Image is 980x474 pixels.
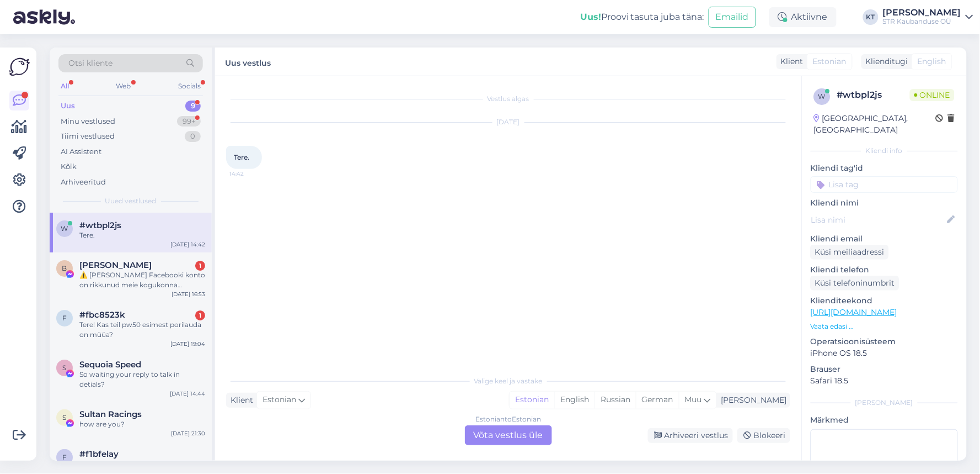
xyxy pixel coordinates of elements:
span: S [63,364,67,372]
span: f [62,314,67,322]
div: 1 [195,261,205,271]
div: Estonian to Estonian [475,414,541,424]
span: Estonian [263,394,296,406]
div: English [554,392,595,408]
div: ⚠️ [PERSON_NAME] Facebooki konto on rikkunud meie kogukonna standardeid. Meie süsteem on saanud p... [79,270,205,290]
div: Proovi tasuta juba täna: [580,10,704,24]
span: Muu [685,394,702,404]
p: Kliendi tag'id [811,162,958,174]
p: Kliendi email [811,233,958,245]
div: KT [863,9,879,25]
span: w [819,92,826,101]
div: [PERSON_NAME] [717,394,787,406]
span: 14:42 [229,170,271,178]
span: Tere. [234,153,249,161]
div: Socials [176,79,203,93]
span: f [62,453,67,461]
div: All [58,79,71,93]
div: # wtbpl2js [837,88,910,102]
div: Klienditugi [861,56,908,67]
input: Lisa tag [811,176,958,193]
div: Küsi meiliaadressi [811,245,889,260]
div: Valige keel ja vastake [226,376,790,386]
div: Klient [776,56,804,67]
div: Blokeeri [737,428,790,443]
span: Uued vestlused [105,196,157,206]
div: AI Assistent [61,146,101,157]
span: #fbc8523k [79,310,125,320]
p: Vaata edasi ... [811,322,958,331]
span: English [918,56,946,67]
div: Tere! Kas teil pw50 esimest porilauda on müüa? [79,320,205,340]
span: Bonikhani Clavery [79,260,152,270]
div: [DATE] 16:53 [172,290,205,298]
span: S [63,413,67,422]
div: Estonian [510,392,554,408]
span: Sequoia Speed [79,360,141,370]
span: Estonian [813,56,847,67]
div: 99+ [177,116,201,127]
p: Brauser [811,364,958,375]
div: 1 [195,310,205,320]
p: Kliendi telefon [811,264,958,276]
p: Safari 18.5 [811,375,958,387]
img: Askly Logo [9,56,30,77]
div: Web [114,79,133,93]
div: [GEOGRAPHIC_DATA], [GEOGRAPHIC_DATA] [814,113,936,136]
div: [PERSON_NAME] [811,398,958,408]
div: how are you? [79,419,205,429]
span: #wtbpl2js [79,220,121,230]
div: 9 [185,101,201,112]
b: Uus! [580,12,601,22]
span: Otsi kliente [68,57,113,69]
div: Russian [595,392,636,408]
div: Tere. [79,230,205,240]
div: Küsi telefoninumbrit [811,276,899,291]
label: Uus vestlus [225,54,271,69]
div: [DATE] 19:04 [170,340,205,348]
div: Arhiveeritud [61,177,106,188]
div: Tiimi vestlused [61,131,115,142]
div: Kõik [61,161,77,172]
div: Kliendi info [811,146,958,156]
button: Emailid [709,7,756,28]
div: Klient [226,394,253,406]
span: Sultan Racings [79,409,142,419]
span: #f1bfelay [79,449,119,459]
p: Operatsioonisüsteem [811,336,958,347]
div: Aktiivne [769,7,837,27]
div: Arhiveeri vestlus [648,428,733,443]
p: Kliendi nimi [811,197,958,209]
div: [DATE] [226,117,790,127]
div: Uus [61,101,75,112]
div: STR Kaubanduse OÜ [883,17,961,26]
div: Võta vestlus üle [465,425,552,445]
span: w [61,224,68,233]
div: [PERSON_NAME] [883,8,961,17]
p: Märkmed [811,414,958,426]
input: Lisa nimi [811,214,945,226]
a: [URL][DOMAIN_NAME] [811,307,897,317]
a: [PERSON_NAME]STR Kaubanduse OÜ [883,8,973,26]
div: 0 [185,131,201,142]
span: Online [910,89,955,101]
div: German [636,392,679,408]
div: [DATE] 21:30 [171,429,205,438]
div: Vestlus algas [226,94,790,104]
div: [DATE] 14:44 [170,389,205,398]
div: [DATE] 14:42 [170,240,205,249]
div: Minu vestlused [61,116,115,127]
p: iPhone OS 18.5 [811,347,958,359]
span: B [62,264,67,272]
div: So waiting your reply to talk in detials? [79,370,205,389]
p: Klienditeekond [811,295,958,307]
